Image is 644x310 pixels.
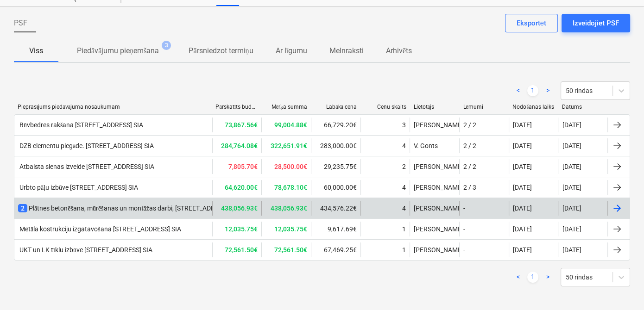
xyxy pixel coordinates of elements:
p: Arhivēts [386,45,412,56]
p: Melnraksti [329,45,364,56]
div: UKT un LK tīklu izbūve [STREET_ADDRESS] SIA [18,246,152,254]
b: 99,004.88€ [274,121,307,129]
div: 66,729.20€ [311,118,360,132]
div: Cenu skaits [364,104,406,110]
div: V. Gonts [410,138,459,153]
div: [DATE] [513,121,532,129]
div: 2 / 2 [463,121,476,129]
b: 72,561.50€ [225,246,258,254]
div: [PERSON_NAME] [410,201,459,216]
div: [DATE] [513,142,532,149]
b: 438,056.93€ [221,205,258,212]
span: 3 [162,41,171,50]
a: Page 1 is your current page [527,272,538,283]
div: 29,235.75€ [311,159,360,174]
div: - [463,246,465,254]
div: 2 / 3 [463,184,476,191]
span: PSF [14,18,27,29]
div: Lietotājs [414,104,456,111]
b: 78,678.10€ [274,184,307,191]
b: 12,035.75€ [225,225,258,233]
div: Labākā cena [315,104,357,111]
div: Metāla kostrukciju izgatavošana [STREET_ADDRESS] SIA [18,225,181,233]
div: 67,469.25€ [311,242,360,257]
div: 283,000.00€ [311,138,360,153]
div: 4 [402,205,406,212]
p: Pārsniedzot termiņu [189,45,253,56]
p: Viss [25,45,47,56]
b: 12,035.75€ [274,225,307,233]
div: Nodošanas laiks [512,104,555,111]
div: [PERSON_NAME] [410,118,459,132]
div: Urbto pāļu izbūve [STREET_ADDRESS] SIA [18,184,138,192]
div: 60,000.00€ [311,180,360,195]
div: [DATE] [562,121,581,129]
div: Plātnes betonēšana, mūrēšanas un montāžas darbi, [STREET_ADDRESS] [GEOGRAPHIC_DATA] SIA 2. kārta [18,204,330,213]
p: Piedāvājumu pieņemšana [77,45,159,56]
b: 438,056.93€ [271,205,307,212]
b: 28,500.00€ [274,163,307,170]
div: Pieprasījums piedāvājuma nosaukumam [18,104,208,111]
div: 4 [402,142,406,149]
b: 64,620.00€ [225,184,258,191]
div: [DATE] [513,163,532,170]
div: 4 [402,184,406,191]
a: Previous page [512,85,524,96]
div: DZB elementu piegāde. [STREET_ADDRESS] SIA [18,142,154,150]
div: Eksportēt [517,17,546,29]
div: [DATE] [562,184,581,191]
iframe: Chat Widget [598,266,644,310]
div: [DATE] [513,205,532,212]
div: Būvbedres rakšana [STREET_ADDRESS] SIA [18,121,143,129]
b: 72,561.50€ [274,246,307,254]
span: 2 [18,204,27,212]
div: 434,576.22€ [311,201,360,216]
div: [DATE] [562,142,581,149]
div: - [463,205,465,212]
div: [DATE] [513,246,532,254]
div: 1 [402,246,406,254]
div: Datums [562,104,604,110]
a: Previous page [512,272,524,283]
div: [DATE] [562,205,581,212]
div: 2 / 2 [463,142,476,149]
div: 1 [402,225,406,233]
p: Ar līgumu [276,45,307,56]
a: Next page [542,85,553,96]
div: 2 / 2 [463,163,476,170]
button: Eksportēt [505,14,558,32]
div: Lēmumi [463,104,505,111]
div: - [463,225,465,233]
div: [PERSON_NAME] [410,159,459,174]
div: [DATE] [513,225,532,233]
div: [DATE] [562,225,581,233]
div: 9,617.69€ [311,222,360,236]
div: [PERSON_NAME] [410,222,459,236]
div: Pārskatīts budžets [215,104,258,111]
div: Izveidojiet PSF [573,17,619,29]
div: 2 [402,163,406,170]
div: 3 [402,121,406,129]
div: [DATE] [562,246,581,254]
b: 284,764.08€ [221,142,258,149]
div: [PERSON_NAME] [410,180,459,195]
b: 73,867.56€ [225,121,258,129]
div: Atbalsta sienas izveide [STREET_ADDRESS] SIA [18,163,154,170]
b: 322,651.91€ [271,142,307,149]
div: [PERSON_NAME] [410,242,459,257]
button: Izveidojiet PSF [562,14,630,32]
div: [DATE] [562,163,581,170]
b: 7,805.70€ [228,163,258,170]
div: Mērķa summa [265,104,307,111]
a: Page 1 is your current page [527,85,538,96]
a: Next page [542,272,553,283]
div: [DATE] [513,184,532,191]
